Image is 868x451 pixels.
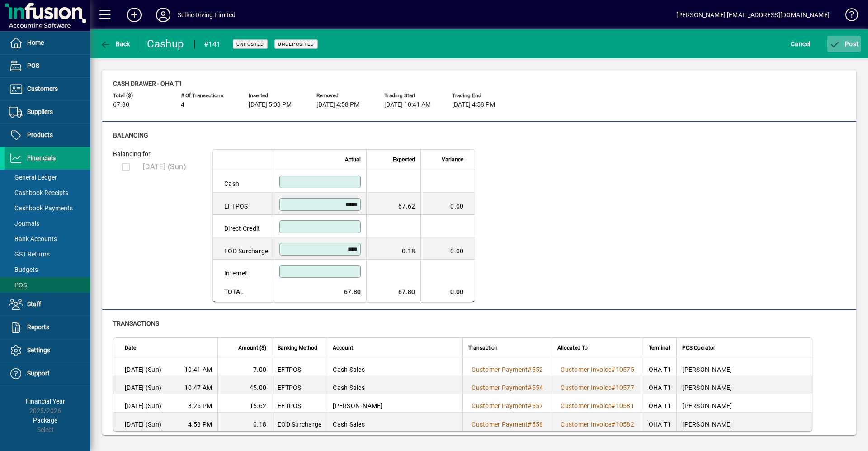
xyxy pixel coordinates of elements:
a: Journals [5,216,90,231]
td: 67.80 [366,282,420,302]
td: Total [213,282,274,302]
span: Staff [27,300,41,308]
td: Direct Credit [213,215,274,237]
button: Cancel [788,36,813,52]
span: Bank Accounts [9,235,57,242]
span: [DATE] 10:41 AM [384,101,431,109]
span: Transactions [113,320,159,327]
td: EFTPOS [272,394,327,413]
a: Customers [5,78,90,100]
td: [PERSON_NAME] [676,376,812,394]
a: Support [5,362,90,385]
span: Cancel [791,37,811,51]
span: 557 [532,402,543,409]
span: # [611,421,615,428]
a: GST Returns [5,247,90,262]
span: # [528,402,532,409]
span: Settings [27,347,50,354]
a: Customer Payment#558 [468,419,546,429]
span: P [845,40,849,47]
span: Cash drawer - OHA T1 [113,80,182,87]
a: Bank Accounts [5,231,90,247]
span: Financial Year [26,398,65,405]
span: 3:25 PM [188,401,212,410]
a: Suppliers [5,101,90,123]
span: Unposted [236,41,264,47]
span: 10577 [616,384,634,391]
span: # [528,421,532,428]
a: Customer Payment#557 [468,401,546,411]
span: Customers [27,85,58,92]
a: POS [5,277,90,293]
span: Home [27,39,44,46]
span: 4 [181,101,184,109]
button: Back [98,36,132,52]
a: Reports [5,316,90,339]
td: 67.80 [274,282,366,302]
span: # [528,366,532,373]
span: Customer Payment [472,384,528,391]
td: Cash Sales [327,376,462,394]
span: POS [27,62,39,69]
a: Customer Payment#552 [468,365,546,375]
span: Customer Payment [472,402,528,409]
td: OHA T1 [643,394,677,413]
td: EFTPOS [272,376,327,394]
span: POS Operator [682,343,715,353]
a: General Ledger [5,170,90,185]
a: Settings [5,339,90,362]
td: [PERSON_NAME] [676,394,812,413]
span: Date [125,343,136,353]
span: # [611,366,615,373]
span: # [611,384,615,391]
span: Customer Payment [472,421,528,428]
span: Trading start [384,93,439,99]
td: [PERSON_NAME] [676,358,812,376]
span: Package [33,417,57,424]
td: Internet [213,260,274,282]
span: Total ($) [113,93,167,99]
span: Customer Invoice [561,402,611,409]
a: Cashbook Payments [5,200,90,216]
td: 67.62 [366,193,420,215]
span: [DATE] (Sun) [143,162,186,171]
td: 15.62 [217,394,272,413]
span: Customer Invoice [561,384,611,391]
td: EFTPOS [272,358,327,376]
span: 10:47 AM [184,383,212,392]
a: Knowledge Base [839,2,857,31]
a: Budgets [5,262,90,277]
span: Trading end [452,93,506,99]
td: [PERSON_NAME] [327,394,462,413]
span: [DATE] 4:58 PM [316,101,359,109]
span: Variance [442,155,463,165]
span: [DATE] 5:03 PM [249,101,292,109]
span: Inserted [249,93,303,99]
td: [PERSON_NAME] [676,413,812,431]
td: 0.00 [420,237,475,260]
span: 10581 [616,402,634,409]
td: 45.00 [217,376,272,394]
span: 10582 [616,421,634,428]
span: Undeposited [278,41,314,47]
a: Customer Invoice#10582 [557,419,637,429]
td: 0.18 [217,413,272,431]
span: ost [830,40,859,47]
span: Journals [9,220,39,227]
span: Back [100,40,130,47]
a: Customer Payment#554 [468,383,546,393]
span: General Ledger [9,174,57,181]
span: Removed [316,93,371,99]
span: Balancing [113,132,148,139]
button: Profile [149,7,178,23]
span: POS [9,281,27,289]
a: Customer Invoice#10575 [557,365,637,375]
td: EFTPOS [213,193,274,215]
td: Cash [213,170,274,193]
td: EOD Surcharge [213,237,274,260]
div: #141 [204,37,221,52]
span: [DATE] (Sun) [125,420,161,429]
span: [DATE] (Sun) [125,383,161,392]
a: Cashbook Receipts [5,185,90,200]
span: Suppliers [27,108,53,115]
